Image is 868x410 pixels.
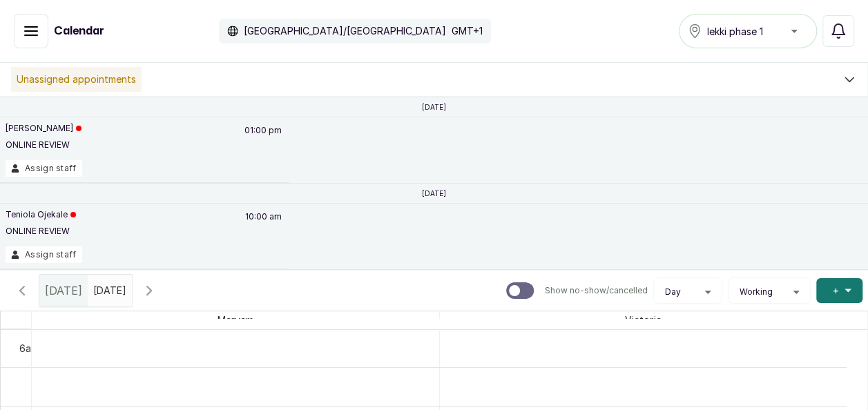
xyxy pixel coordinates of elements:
span: Day [665,286,681,297]
span: lekki phase 1 [707,24,763,39]
p: Teniola Ojekale [6,209,76,220]
span: [DATE] [45,282,82,299]
button: Day [659,286,716,297]
button: lekki phase 1 [679,14,817,48]
button: Working [734,286,804,297]
p: Show no-show/cancelled [545,285,648,296]
button: Assign staff [6,160,82,177]
span: + [833,284,839,297]
div: [DATE] [39,275,88,306]
p: Unassigned appointments [11,67,142,92]
p: GMT+1 [452,24,483,38]
p: [PERSON_NAME] [6,123,81,134]
span: Maryam [215,311,256,329]
p: 10:00 am [243,209,284,246]
h1: Calendar [54,23,104,39]
p: 01:00 pm [242,123,284,160]
span: Working [740,286,773,297]
p: ONLINE REVIEW [6,139,81,150]
button: Assign staff [6,246,82,263]
p: [DATE] [422,103,446,111]
div: 6am [17,341,41,355]
button: + [816,278,862,303]
p: ONLINE REVIEW [6,226,76,237]
span: Victoria [622,311,664,329]
p: [DATE] [422,189,446,197]
p: [GEOGRAPHIC_DATA]/[GEOGRAPHIC_DATA] [244,24,446,38]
